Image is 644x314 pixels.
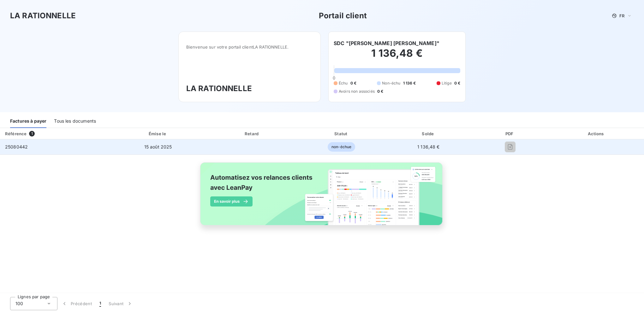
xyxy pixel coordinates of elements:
div: PDF [473,131,547,137]
div: Statut [299,131,384,137]
h2: 1 136,48 € [334,47,460,66]
span: FR [619,13,624,18]
span: 0 € [377,89,383,94]
span: 0 [333,75,335,80]
span: Litige [442,80,452,86]
span: 0 € [350,80,356,86]
span: 100 [15,300,23,307]
span: Avoirs non associés [339,89,375,94]
span: 0 € [454,80,460,86]
span: 25080442 [5,144,28,149]
div: Factures à payer [10,115,46,128]
span: 1 136,48 € [417,144,440,149]
span: 15 août 2025 [144,144,172,149]
h3: LA RATIONNELLE [186,83,313,94]
span: Non-échu [382,80,400,86]
button: Suivant [105,297,137,310]
span: 1 136 € [403,80,416,86]
span: Bienvenue sur votre portail client LA RATIONNELLE . [186,44,313,49]
span: Échu [339,80,348,86]
div: Actions [550,131,643,137]
button: 1 [96,297,105,310]
div: Tous les documents [54,115,96,128]
div: Retard [208,131,296,137]
h3: Portail client [319,10,367,21]
div: Solde [387,131,470,137]
span: 1 [29,131,35,137]
div: Référence [5,131,27,136]
button: Précédent [57,297,96,310]
h3: LA RATIONNELLE [10,10,76,21]
h6: SDC "[PERSON_NAME] [PERSON_NAME]" [334,39,439,47]
img: banner [194,159,450,236]
div: Émise le [110,131,206,137]
span: non-échue [328,142,355,152]
span: 1 [99,300,101,307]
